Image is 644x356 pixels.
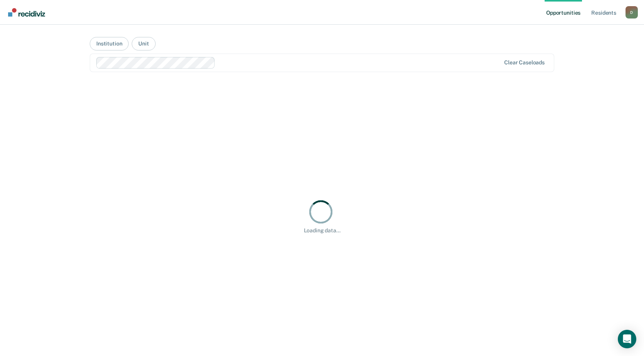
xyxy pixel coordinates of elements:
button: Unit [132,37,155,50]
div: D [626,6,638,18]
div: Loading data... [304,227,340,234]
button: Profile dropdown button [626,6,638,18]
div: Open Intercom Messenger [618,330,636,348]
img: Recidiviz [8,8,45,17]
div: Clear caseloads [504,59,545,66]
button: Institution [90,37,129,50]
